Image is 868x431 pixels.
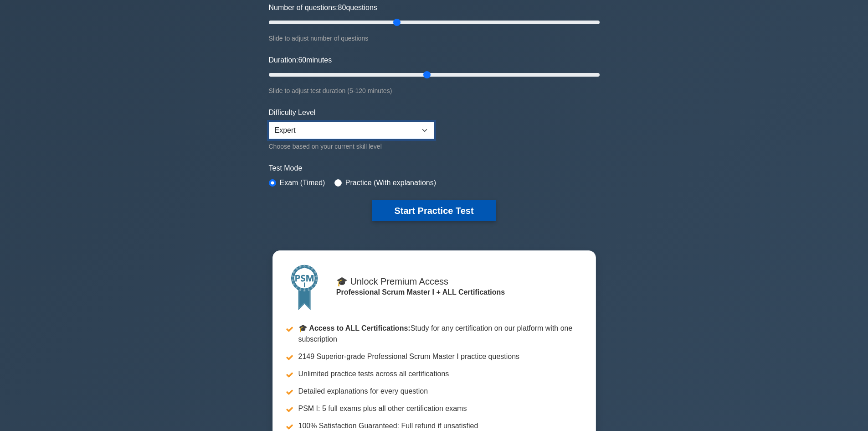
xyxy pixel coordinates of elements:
label: Number of questions: questions [269,2,377,13]
div: Slide to adjust test duration (5-120 minutes) [269,85,600,96]
button: Start Practice Test [372,200,495,221]
span: 80 [338,4,346,11]
label: Practice (With explanations) [345,177,436,188]
div: Slide to adjust number of questions [269,33,600,44]
span: 60 [298,56,306,64]
label: Exam (Timed) [280,177,325,188]
label: Test Mode [269,163,600,174]
label: Difficulty Level [269,107,316,118]
div: Choose based on your current skill level [269,141,434,152]
label: Duration: minutes [269,55,332,66]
